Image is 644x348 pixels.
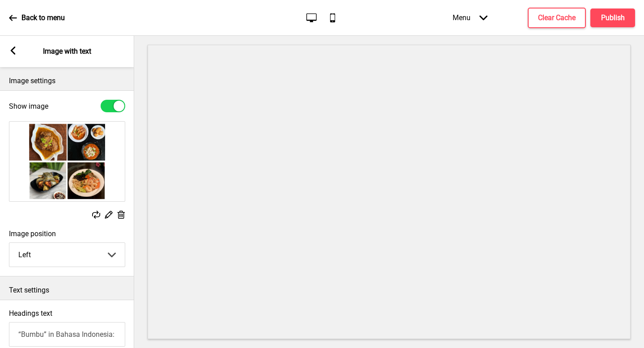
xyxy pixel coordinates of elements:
[9,122,125,201] img: Image
[601,13,625,23] h4: Publish
[590,8,635,27] button: Publish
[9,6,65,30] a: Back to menu
[9,309,52,318] label: Headings text
[9,76,125,86] p: Image settings
[9,102,48,110] label: Show image
[43,47,91,56] p: Image with text
[538,13,576,23] h4: Clear Cache
[9,285,125,295] p: Text settings
[21,13,65,23] p: Back to menu
[444,4,496,31] div: Menu
[9,229,125,238] label: Image position
[528,8,586,28] button: Clear Cache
